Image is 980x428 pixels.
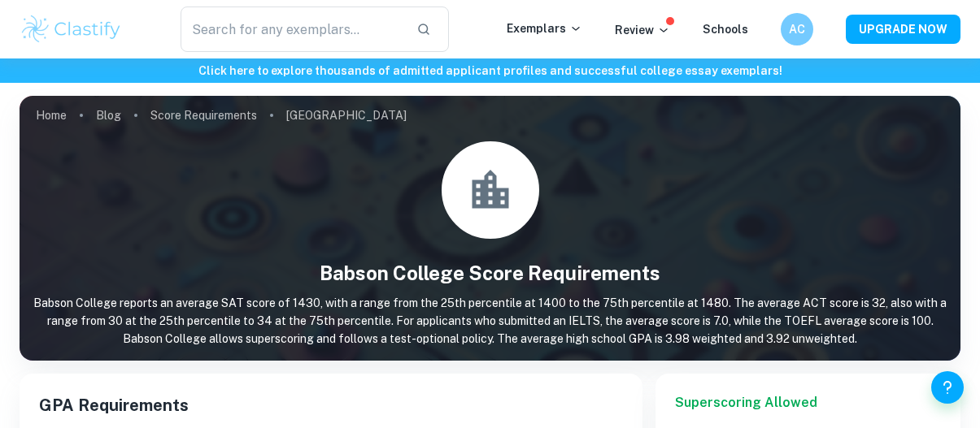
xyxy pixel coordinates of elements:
[846,15,960,44] button: UPGRADE NOW
[150,104,257,127] a: Score Requirements
[20,258,960,287] h1: Babson College Score Requirements
[96,104,121,127] a: Blog
[931,371,964,404] button: Help and Feedback
[20,294,960,348] p: Babson College reports an average SAT score of 1430, with a range from the 25th percentile at 140...
[507,19,582,37] p: Exemplars
[703,23,748,36] a: Schools
[39,393,623,417] h2: GPA Requirements
[781,13,813,45] button: AC
[20,13,123,45] img: Clastify logo
[36,104,67,127] a: Home
[788,20,807,38] h6: AC
[675,393,941,413] h6: Superscoring Allowed
[3,62,977,80] h6: Click here to explore thousands of admitted applicant profiles and successful college essay exemp...
[286,106,407,124] p: [GEOGRAPHIC_DATA]
[615,21,670,39] p: Review
[181,6,403,52] input: Search for any exemplars...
